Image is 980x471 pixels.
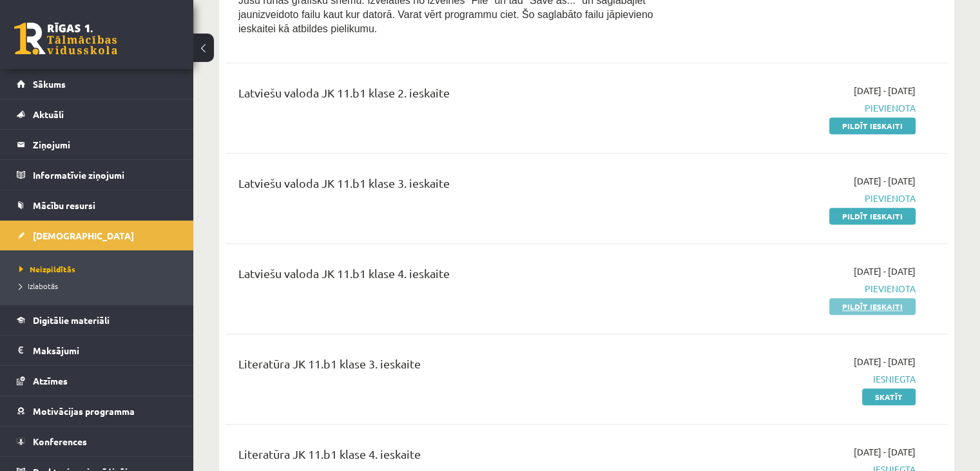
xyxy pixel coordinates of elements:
[19,264,75,274] span: Neizpildītās
[33,108,64,120] span: Aktuāli
[17,130,177,159] a: Ziņojumi
[17,69,177,99] a: Sākums
[17,160,177,190] a: Informatīvie ziņojumi
[17,190,177,220] a: Mācību resursi
[829,117,916,134] a: Pildīt ieskaiti
[829,298,916,315] a: Pildīt ieskaiti
[854,84,916,97] span: [DATE] - [DATE]
[703,372,916,386] span: Iesniegta
[238,355,684,379] div: Literatūra JK 11.b1 klase 3. ieskaite
[854,174,916,188] span: [DATE] - [DATE]
[17,221,177,250] a: [DEMOGRAPHIC_DATA]
[854,445,916,459] span: [DATE] - [DATE]
[33,130,177,159] legend: Ziņojumi
[33,78,66,90] span: Sākums
[33,336,177,365] legend: Maksājumi
[17,366,177,396] a: Atzīmes
[17,426,177,456] a: Konferences
[33,375,68,386] span: Atzīmes
[19,263,180,275] a: Neizpildītās
[33,314,110,326] span: Digitālie materiāli
[33,405,135,417] span: Motivācijas programma
[19,281,58,291] span: Izlabotās
[854,355,916,368] span: [DATE] - [DATE]
[238,445,684,469] div: Literatūra JK 11.b1 klase 4. ieskaite
[703,101,916,115] span: Pievienota
[33,160,177,190] legend: Informatīvie ziņojumi
[33,230,134,241] span: [DEMOGRAPHIC_DATA]
[703,192,916,205] span: Pievienota
[238,174,684,198] div: Latviešu valoda JK 11.b1 klase 3. ieskaite
[862,388,916,405] a: Skatīt
[33,436,87,447] span: Konferences
[238,84,684,108] div: Latviešu valoda JK 11.b1 klase 2. ieskaite
[17,99,177,129] a: Aktuāli
[17,336,177,365] a: Maksājumi
[33,199,95,211] span: Mācību resursi
[17,305,177,335] a: Digitālie materiāli
[854,265,916,278] span: [DATE] - [DATE]
[19,280,180,292] a: Izlabotās
[703,282,916,296] span: Pievienota
[14,23,117,55] a: Rīgas 1. Tālmācības vidusskola
[17,396,177,426] a: Motivācijas programma
[829,208,916,225] a: Pildīt ieskaiti
[238,265,684,288] div: Latviešu valoda JK 11.b1 klase 4. ieskaite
